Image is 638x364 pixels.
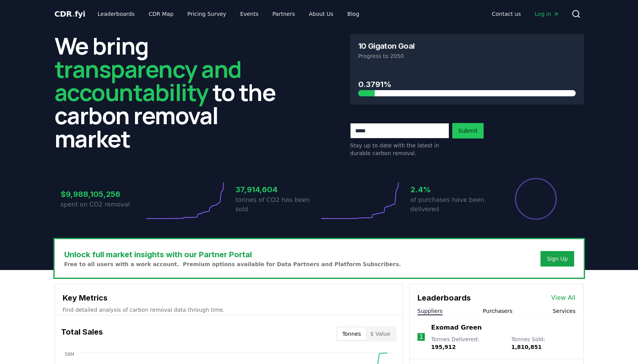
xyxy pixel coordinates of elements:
p: Stay up to date with the latest in durable carbon removal. [350,142,449,157]
h3: Leaderboards [417,292,471,304]
p: 1 [419,332,423,342]
span: Log in [535,10,559,18]
button: Tonnes [338,328,366,340]
a: Exomad Green [431,323,482,332]
p: Tonnes Delivered : [431,335,503,351]
a: CDR.fyi [55,9,86,19]
button: Purchasers [483,307,513,315]
span: CDR fyi [55,9,86,19]
a: Log in [529,7,565,21]
a: Partners [266,7,301,21]
a: Leaderboards [91,7,141,21]
a: Events [234,7,265,21]
a: Blog [341,7,366,21]
p: spent on CO2 removal [61,200,144,209]
p: of purchases have been delivered [411,195,494,214]
button: Sign Up [541,251,574,267]
span: transparency and accountability [55,53,241,108]
h3: 0.3791% [358,79,576,90]
p: Free to all users with a work account. Premium options available for Data Partners and Platform S... [64,260,401,268]
span: . [72,9,75,19]
h3: 10 Gigaton Goal [358,42,415,50]
p: tonnes of CO2 has been sold [236,195,319,214]
a: CDR Map [142,7,180,21]
h3: 2.4% [411,184,494,195]
h3: $9,988,105,256 [61,188,144,200]
button: $ Value [366,328,395,340]
a: About Us [303,7,339,21]
p: Find detailed analysis of carbon removal data through time. [63,306,395,314]
div: Percentage of sales delivered [514,177,558,220]
a: View All [551,293,576,302]
nav: Main [486,7,565,21]
button: Suppliers [417,307,443,315]
p: Tonnes Sold : [511,335,575,351]
a: Contact us [486,7,527,21]
h3: Key Metrics [63,292,395,304]
tspan: 38M [64,352,74,357]
h2: We bring to the carbon removal market [55,34,288,150]
p: Progress to 2050 [358,52,576,60]
nav: Main [91,7,365,21]
a: Pricing Survey [181,7,232,21]
button: Submit [452,123,484,138]
button: Services [552,307,575,315]
h3: Total Sales [61,326,103,342]
a: Sign Up [547,255,568,263]
span: 195,912 [431,344,456,350]
h3: 37,914,604 [236,184,319,195]
span: 1,810,851 [511,344,542,350]
h3: Unlock full market insights with our Partner Portal [64,249,401,260]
